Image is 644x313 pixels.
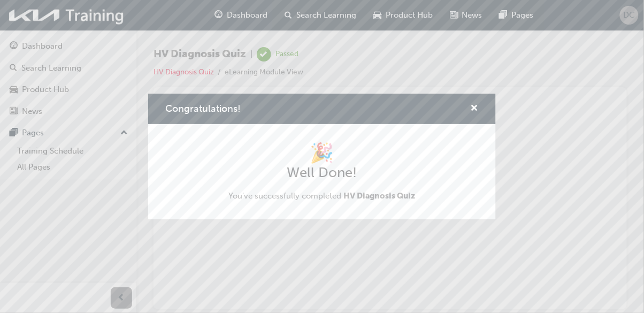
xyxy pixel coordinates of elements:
[165,103,241,114] span: Congratulations!
[471,102,479,116] button: cross-icon
[148,94,496,219] div: Congratulations!
[229,164,416,181] h2: Well Done!
[471,104,479,114] span: cross-icon
[344,191,416,201] span: HV Diagnosis Quiz
[4,9,452,57] p: The content has ended. You may close this window.
[229,141,416,165] h1: 🎉
[229,190,416,202] span: You've successfully completed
